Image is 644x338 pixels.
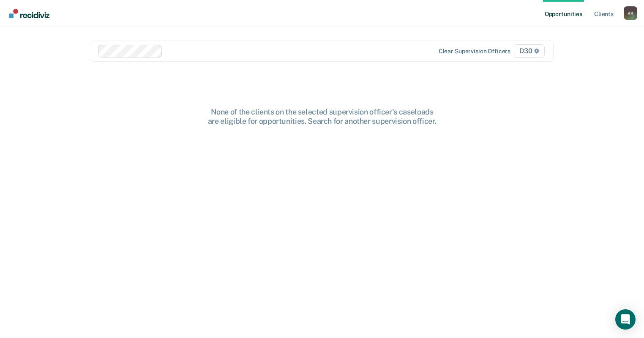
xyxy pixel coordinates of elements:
[615,309,636,330] div: Open Intercom Messenger
[187,107,457,125] div: None of the clients on the selected supervision officer's caseloads are eligible for opportunitie...
[9,9,49,18] img: Recidiviz
[439,48,510,55] div: Clear supervision officers
[624,6,637,20] div: K K
[624,6,637,20] button: Profile dropdown button
[514,44,544,58] span: D30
